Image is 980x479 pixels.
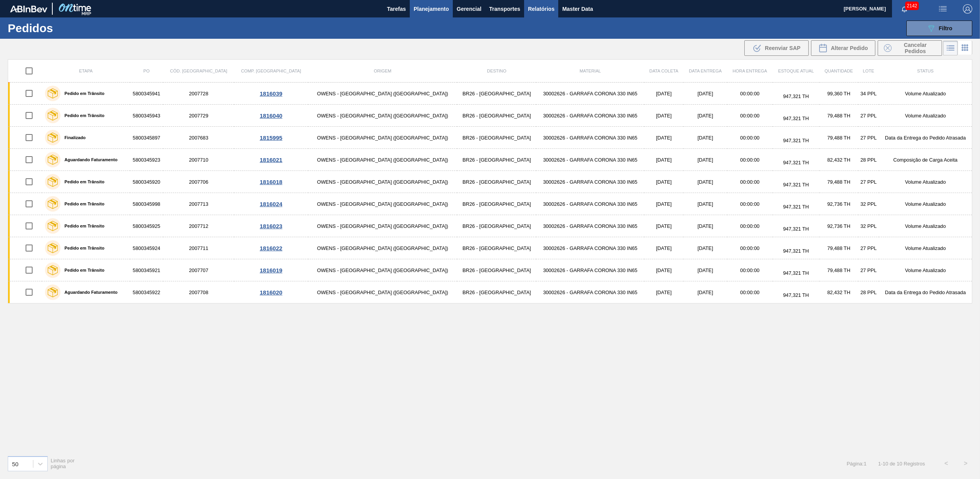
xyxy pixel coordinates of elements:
span: 947,321 TH [783,292,809,298]
td: Data da Entrega do Pedido Atrasada [879,281,972,303]
span: Hora Entrega [733,69,767,73]
td: 28 PPL [858,281,879,303]
td: 00:00:00 [727,171,773,193]
td: 79,488 TH [820,127,858,149]
td: 00:00:00 [727,259,773,281]
td: BR26 - [GEOGRAPHIC_DATA] [457,237,536,259]
td: Volume Atualizado [879,259,972,281]
label: Aguardando Faturamento [60,157,117,162]
td: 2007728 [163,83,234,105]
a: Pedido em Trânsito58003459432007729OWENS - [GEOGRAPHIC_DATA] ([GEOGRAPHIC_DATA])BR26 - [GEOGRAPHI... [8,105,972,127]
td: 00:00:00 [727,105,773,127]
span: Data entrega [689,69,722,73]
td: 30002626 - GARRAFA CORONA 330 IN65 [536,259,644,281]
div: 1816018 [235,179,307,185]
td: 30002626 - GARRAFA CORONA 330 IN65 [536,193,644,215]
div: Visão em Lista [943,41,958,55]
td: [DATE] [683,127,727,149]
td: [DATE] [644,215,683,237]
td: 82,432 TH [820,281,858,303]
div: Visão em Cards [958,41,972,55]
td: BR26 - [GEOGRAPHIC_DATA] [457,127,536,149]
td: OWENS - [GEOGRAPHIC_DATA] ([GEOGRAPHIC_DATA]) [308,127,457,149]
img: Logout [963,4,972,14]
td: OWENS - [GEOGRAPHIC_DATA] ([GEOGRAPHIC_DATA]) [308,149,457,171]
span: 2142 [905,2,919,10]
div: Cancelar Pedidos em Massa [878,40,942,56]
td: 99,360 TH [820,83,858,105]
span: Planejamento [414,4,449,14]
td: [DATE] [683,281,727,303]
div: Reenviar SAP [744,40,809,56]
div: 1816040 [235,112,307,119]
div: 1816022 [235,245,307,252]
td: 30002626 - GARRAFA CORONA 330 IN65 [536,281,644,303]
td: OWENS - [GEOGRAPHIC_DATA] ([GEOGRAPHIC_DATA]) [308,171,457,193]
span: Status [917,69,933,73]
div: 1816039 [235,90,307,97]
td: 00:00:00 [727,281,773,303]
td: [DATE] [644,171,683,193]
td: BR26 - [GEOGRAPHIC_DATA] [457,259,536,281]
span: Origem [374,69,391,73]
span: Tarefas [387,4,406,14]
td: 30002626 - GARRAFA CORONA 330 IN65 [536,83,644,105]
td: 5800345998 [130,193,163,215]
td: 00:00:00 [727,193,773,215]
span: Data coleta [649,69,678,73]
td: 27 PPL [858,171,879,193]
td: 5800345924 [130,237,163,259]
td: 2007683 [163,127,234,149]
span: Comp. [GEOGRAPHIC_DATA] [241,69,301,73]
td: 79,488 TH [820,171,858,193]
img: TNhmsLtSVTkK8tSr43FrP2fwEKptu5GPRR3wAAAABJRU5ErkJggg== [10,5,47,12]
label: Aguardando Faturamento [60,290,117,295]
button: Cancelar Pedidos [878,40,942,56]
td: Volume Atualizado [879,83,972,105]
span: Lote [863,69,874,73]
td: 2007712 [163,215,234,237]
td: 79,488 TH [820,105,858,127]
td: 30002626 - GARRAFA CORONA 330 IN65 [536,105,644,127]
td: Data da Entrega do Pedido Atrasada [879,127,972,149]
td: 5800345922 [130,281,163,303]
div: 1816024 [235,201,307,207]
td: 00:00:00 [727,237,773,259]
a: Aguardando Faturamento58003459232007710OWENS - [GEOGRAPHIC_DATA] ([GEOGRAPHIC_DATA])BR26 - [GEOGR... [8,149,972,171]
td: [DATE] [683,171,727,193]
h1: Pedidos [8,24,128,33]
span: 947,321 TH [783,226,809,232]
button: Alterar Pedido [811,40,875,56]
td: 2007729 [163,105,234,127]
td: BR26 - [GEOGRAPHIC_DATA] [457,193,536,215]
span: 947,321 TH [783,93,809,99]
td: BR26 - [GEOGRAPHIC_DATA] [457,281,536,303]
span: Master Data [562,4,593,14]
td: 00:00:00 [727,127,773,149]
a: Finalizado58003458972007683OWENS - [GEOGRAPHIC_DATA] ([GEOGRAPHIC_DATA])BR26 - [GEOGRAPHIC_DATA]3... [8,127,972,149]
td: OWENS - [GEOGRAPHIC_DATA] ([GEOGRAPHIC_DATA]) [308,259,457,281]
td: 30002626 - GARRAFA CORONA 330 IN65 [536,171,644,193]
td: 2007708 [163,281,234,303]
td: BR26 - [GEOGRAPHIC_DATA] [457,83,536,105]
td: 2007711 [163,237,234,259]
td: [DATE] [644,259,683,281]
td: OWENS - [GEOGRAPHIC_DATA] ([GEOGRAPHIC_DATA]) [308,215,457,237]
span: Reenviar SAP [765,45,801,51]
a: Pedido em Trânsito58003459242007711OWENS - [GEOGRAPHIC_DATA] ([GEOGRAPHIC_DATA])BR26 - [GEOGRAPHI... [8,237,972,259]
img: userActions [938,4,947,14]
td: 00:00:00 [727,149,773,171]
td: [DATE] [644,193,683,215]
span: Cancelar Pedidos [895,42,936,54]
td: 27 PPL [858,237,879,259]
label: Pedido em Trânsito [60,224,104,228]
label: Pedido em Trânsito [60,113,104,118]
td: 5800345897 [130,127,163,149]
span: 947,321 TH [783,182,809,188]
td: [DATE] [644,105,683,127]
td: OWENS - [GEOGRAPHIC_DATA] ([GEOGRAPHIC_DATA]) [308,193,457,215]
span: 947,321 TH [783,248,809,254]
td: 2007710 [163,149,234,171]
td: 27 PPL [858,259,879,281]
span: Material [580,69,601,73]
